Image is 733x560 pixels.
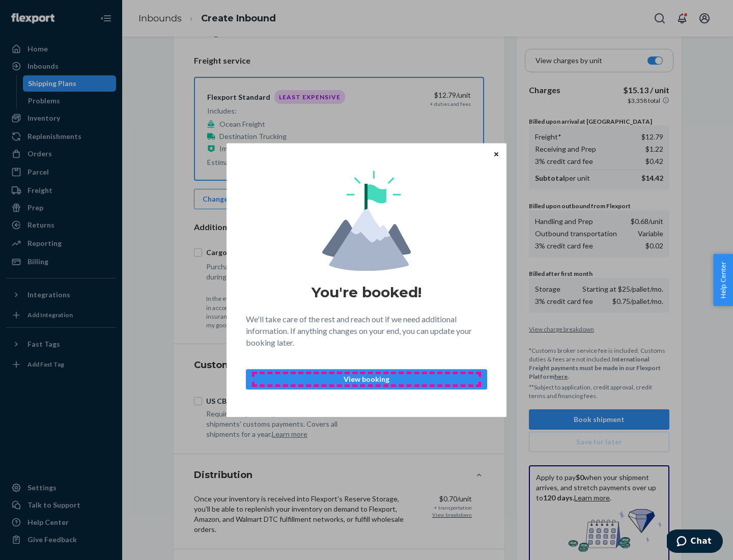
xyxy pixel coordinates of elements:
button: View booking [246,369,487,389]
button: Close [491,148,501,159]
p: View booking [255,374,478,384]
span: Chat [24,7,45,16]
img: svg+xml,%3Csvg%20viewBox%3D%220%200%20174%20197%22%20fill%3D%22none%22%20xmlns%3D%22http%3A%2F%2F... [322,171,411,271]
p: We'll take care of the rest and reach out if we need additional information. If anything changes ... [246,314,487,349]
h1: You're booked! [312,283,421,301]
